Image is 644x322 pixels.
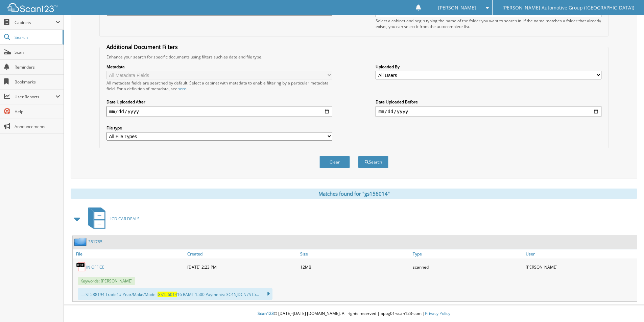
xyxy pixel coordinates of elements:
input: end [376,106,601,117]
a: here [177,86,186,92]
img: folder2.png [74,238,88,246]
a: Created [186,249,299,258]
a: IN OFFICE [86,264,104,270]
span: [PERSON_NAME] Automotive Group ([GEOGRAPHIC_DATA]) [502,6,634,10]
div: 12MB [299,260,411,274]
a: LCD CAR DEALS [84,205,140,232]
span: Help [15,109,60,115]
iframe: Chat Widget [610,290,644,322]
span: Scan123 [258,311,274,316]
div: ...: ST588194 Trade1# Year/Make/Model: 16 RAMT 1500 Payments: 3C4NJDCN7ST5... [78,288,272,300]
a: Type [411,249,524,258]
div: All metadata fields are searched by default. Select a cabinet with metadata to enable filtering b... [106,80,332,92]
label: Date Uploaded After [106,99,332,105]
span: Announcements [15,124,60,129]
span: GS156014 [158,292,177,297]
div: © [DATE]-[DATE] [DOMAIN_NAME]. All rights reserved | appg01-scan123-com | [64,305,644,322]
label: Uploaded By [376,64,601,70]
a: User [524,249,637,258]
label: Date Uploaded Before [376,99,601,105]
label: File type [106,125,332,131]
span: User Reports [15,94,55,100]
span: Bookmarks [15,79,60,85]
legend: Additional Document Filters [103,43,181,51]
img: scan123-logo-white.svg [7,3,57,12]
span: [PERSON_NAME] [438,6,476,10]
div: [DATE] 2:23 PM [186,260,299,274]
a: Privacy Policy [425,311,450,316]
div: scanned [411,260,524,274]
div: [PERSON_NAME] [524,260,637,274]
span: LCD CAR DEALS [110,216,140,222]
a: 351785 [88,239,102,245]
a: File [73,249,186,258]
label: Metadata [106,64,332,70]
span: Scan [15,49,60,55]
span: Cabinets [15,20,55,25]
a: Size [299,249,411,258]
div: Matches found for "gs156014" [71,189,637,199]
span: Reminders [15,64,60,70]
img: PDF.png [76,262,86,272]
button: Search [358,156,388,168]
div: Select a cabinet and begin typing the name of the folder you want to search in. If the name match... [376,18,601,29]
div: Enhance your search for specific documents using filters such as date and file type. [103,54,605,60]
input: start [106,106,332,117]
button: Clear [319,156,350,168]
span: Keywords: [PERSON_NAME] [78,277,135,285]
span: Search [15,34,59,40]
